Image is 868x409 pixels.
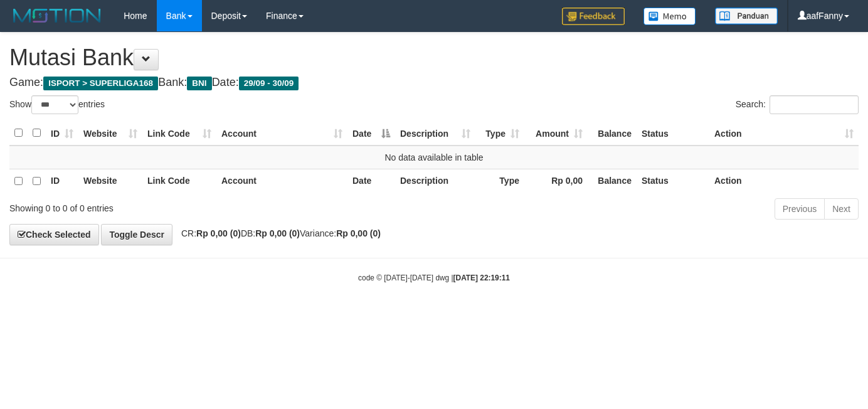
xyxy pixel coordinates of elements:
[524,121,588,146] th: Amount: activate to sort column ascending
[775,198,825,220] a: Previous
[395,121,475,146] th: Description: activate to sort column ascending
[824,198,859,220] a: Next
[46,121,78,146] th: ID: activate to sort column ascending
[709,169,859,193] th: Action
[475,169,524,193] th: Type
[196,228,241,238] strong: Rp 0,00 (0)
[46,169,78,193] th: ID
[255,228,300,238] strong: Rp 0,00 (0)
[562,8,625,25] img: Feedback.jpg
[43,77,158,90] span: ISPORT > SUPERLIGA168
[358,274,510,282] small: code © [DATE]-[DATE] dwg |
[336,228,381,238] strong: Rp 0,00 (0)
[736,95,859,114] label: Search:
[524,169,588,193] th: Rp 0,00
[187,77,211,90] span: BNI
[78,121,142,146] th: Website: activate to sort column ascending
[9,224,99,245] a: Check Selected
[239,77,299,90] span: 29/09 - 30/09
[9,95,105,114] label: Show entries
[715,8,778,24] img: panduan.png
[709,121,859,146] th: Action: activate to sort column ascending
[78,169,142,193] th: Website
[770,95,859,114] input: Search:
[453,274,510,282] strong: [DATE] 22:19:11
[9,6,105,25] img: MOTION_logo.png
[9,45,859,70] h1: Mutasi Bank
[347,121,395,146] th: Date: activate to sort column descending
[101,224,172,245] a: Toggle Descr
[643,8,696,25] img: Button%20Memo.svg
[175,228,381,238] span: CR: DB: Variance:
[216,169,347,193] th: Account
[216,121,347,146] th: Account: activate to sort column ascending
[31,95,78,114] select: Showentries
[9,146,859,169] td: No data available in table
[637,121,709,146] th: Status
[142,121,216,146] th: Link Code: activate to sort column ascending
[588,169,637,193] th: Balance
[347,169,395,193] th: Date
[475,121,524,146] th: Type: activate to sort column ascending
[9,77,859,89] h4: Game: Bank: Date:
[9,197,352,215] div: Showing 0 to 0 of 0 entries
[637,169,709,193] th: Status
[395,169,475,193] th: Description
[588,121,637,146] th: Balance
[142,169,216,193] th: Link Code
